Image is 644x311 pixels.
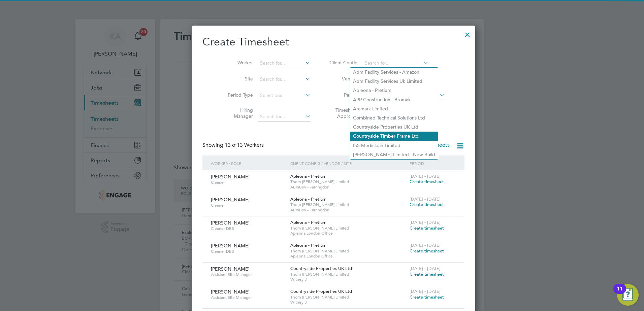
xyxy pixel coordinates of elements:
span: Cleaner DBS [211,226,285,231]
span: Witney 3 [290,277,406,282]
span: Countryside Properties UK Ltd [290,288,352,294]
span: Cleaner DBS [211,249,285,254]
span: Apleona London Office [290,253,406,259]
span: Thorn [PERSON_NAME] Limited [290,202,406,207]
input: Search for... [362,59,429,68]
li: Combined Technical Solutions Ltd [350,113,438,123]
span: [DATE] - [DATE] [410,242,441,248]
label: Worker [223,60,253,66]
span: ABInBev - Farringdon [290,184,406,190]
span: Thorn [PERSON_NAME] Limited [290,179,406,184]
span: Apleona - Pretium [290,173,326,179]
span: [PERSON_NAME] [211,220,250,226]
span: Thorn [PERSON_NAME] Limited [290,272,406,277]
span: Cleaner [211,180,285,185]
label: Hiring Manager [223,107,253,119]
span: [DATE] - [DATE] [410,266,441,271]
span: Assistant Site Manager [211,272,285,277]
span: [DATE] - [DATE] [410,173,441,179]
span: 13 Workers [225,142,264,148]
div: 11 [617,289,623,298]
span: Create timesheet [410,225,444,231]
div: Client Config / Vendor / Site [289,155,408,171]
li: Abm Facility Services Uk Limited [350,77,438,86]
span: ABInBev - Farringdon [290,207,406,213]
span: Create timesheet [410,248,444,254]
li: Apleona - Pretium [350,86,438,95]
li: Aramark Limited [350,104,438,113]
label: Client Config [327,60,358,66]
div: Worker / Role [209,155,289,171]
li: Abm Facility Services - Amazon [350,68,438,77]
button: Open Resource Center, 11 new notifications [617,284,639,306]
span: Create timesheet [410,202,444,207]
span: Create timesheet [410,179,444,184]
span: Countryside Properties UK Ltd [290,266,352,271]
span: Witney 3 [290,300,406,305]
span: 13 of [225,142,237,148]
span: Apleona - Pretium [290,242,326,248]
span: [DATE] - [DATE] [410,288,441,294]
span: Apleona - Pretium [290,196,326,202]
label: Vendor [327,76,358,82]
span: [PERSON_NAME] [211,266,250,272]
h2: Create Timesheet [202,35,464,49]
span: [PERSON_NAME] [211,289,250,295]
label: Period [327,92,358,98]
span: Thorn [PERSON_NAME] Limited [290,295,406,300]
span: Apleona - Pretium [290,219,326,225]
span: [PERSON_NAME] [211,243,250,249]
span: [PERSON_NAME] [211,197,250,203]
input: Search for... [258,75,311,84]
span: Thorn [PERSON_NAME] Limited [290,248,406,254]
span: Thorn [PERSON_NAME] Limited [290,226,406,231]
li: ISS Mediclean Limited [350,141,438,150]
input: Search for... [258,59,311,68]
span: Create timesheet [410,271,444,277]
span: [PERSON_NAME] [211,174,250,180]
span: Assistant Site Manager [211,295,285,300]
label: Timesheet Approver [327,107,358,119]
input: Search for... [258,112,311,122]
label: Site [223,76,253,82]
span: [DATE] - [DATE] [410,196,441,202]
div: Showing [202,142,265,149]
span: Create timesheet [410,294,444,300]
label: Period Type [223,92,253,98]
span: Cleaner [211,203,285,208]
li: Countryside Properties UK Ltd [350,123,438,132]
input: Select one [258,91,311,100]
li: [PERSON_NAME] Limited - New Build [350,150,438,159]
span: [DATE] - [DATE] [410,219,441,225]
li: Countryside Timber Frame Ltd [350,132,438,141]
li: APP Construction - Bromak [350,95,438,104]
span: Apleona London Office [290,231,406,236]
div: Period [408,155,458,171]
